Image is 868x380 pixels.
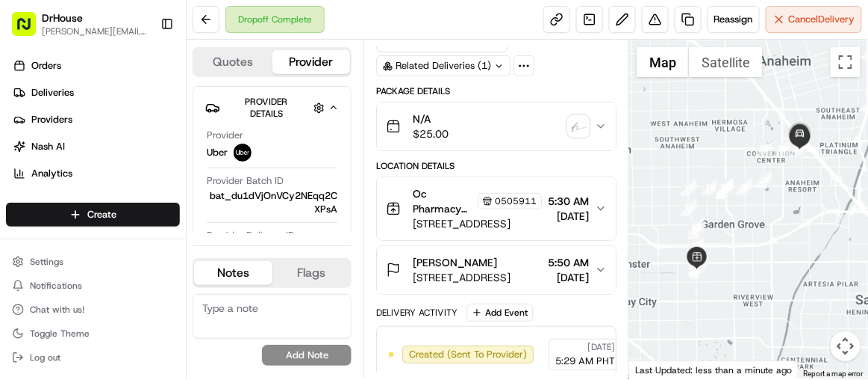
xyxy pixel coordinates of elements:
span: Toggle Theme [30,328,90,340]
img: Google [633,360,682,379]
button: Reassign [708,6,760,33]
span: [PERSON_NAME] [46,232,121,244]
a: Nash AI [6,135,186,159]
div: 14 [681,180,697,196]
button: Map camera controls [831,331,861,361]
span: Notifications [30,280,82,292]
div: 10 [688,237,705,254]
span: 5:50 AM [548,255,589,270]
span: [PERSON_NAME] [413,255,497,270]
span: $25.00 [413,126,449,141]
span: Created (Sent To Provider) [409,348,527,361]
div: Package Details [376,85,616,97]
span: Log out [30,352,60,364]
img: signature_proof_of_delivery image [568,116,589,137]
span: Deliveries [31,86,74,99]
div: Related Deliveries (1) [376,55,511,76]
button: Oc Pharmacy Manager Manager0505911[STREET_ADDRESS]5:30 AM[DATE] [377,177,616,240]
a: Report a map error [804,370,864,378]
div: We're available if you need us! [67,158,205,170]
span: 5:30 AM [548,194,589,209]
button: Quotes [194,50,272,74]
button: Add Event [466,304,533,322]
button: Show street map [637,47,689,77]
img: Angelique Valdez [15,218,39,242]
a: Deliveries [6,81,186,105]
span: Providers [31,113,72,126]
div: 22 [717,179,734,195]
span: Settings [30,256,63,268]
span: Create [87,208,116,221]
img: 1736555255976-a54dd68f-1ca7-489b-9aae-adbdc363a1c4 [30,233,42,245]
div: 15 [702,179,719,195]
span: bat_du1dVjOnVCy2NEqq2CXPsA [207,189,337,216]
span: Nash AI [31,140,65,153]
button: CancelDelivery [766,6,862,33]
span: [STREET_ADDRESS] [413,216,542,231]
span: N/A [413,111,449,126]
div: Start new chat [67,143,245,158]
span: Provider Delivery ID [207,229,295,242]
img: uber-new-logo.jpeg [234,144,252,162]
p: Welcome 👋 [15,60,272,84]
button: Settings [6,251,180,272]
div: 12 [688,218,705,235]
div: 24 [756,171,772,188]
button: Flags [272,261,351,285]
button: DrHouse [42,10,83,25]
div: Location Details [376,160,616,172]
button: Create [6,203,180,227]
button: Notifications [6,275,180,296]
div: 23 [736,179,752,195]
button: Toggle fullscreen view [831,47,861,77]
button: Show satellite imagery [689,47,763,77]
img: 1736555255976-a54dd68f-1ca7-489b-9aae-adbdc363a1c4 [15,143,42,170]
span: Uber [207,146,228,159]
button: Start new chat [254,147,272,165]
div: 26 [774,141,790,157]
span: Cancel Delivery [789,13,855,26]
button: Provider [272,50,351,74]
span: Oc Pharmacy Manager Manager [413,186,475,216]
span: [DATE] [132,232,163,244]
span: Analytics [31,167,72,180]
span: [DATE] [548,209,589,224]
button: N/A$25.00signature_proof_of_delivery image [377,102,616,150]
img: Nash [15,15,45,45]
a: Open this area in Google Maps (opens a new window) [633,360,682,379]
span: 0505911 [495,195,537,207]
span: [STREET_ADDRESS] [413,270,511,285]
button: Chat with us! [6,299,180,320]
a: Analytics [6,162,186,186]
button: Log out [6,347,180,368]
button: [PERSON_NAME][EMAIL_ADDRESS][PERSON_NAME][DOMAIN_NAME] [42,25,149,37]
span: • [124,232,129,244]
button: Notes [194,261,272,285]
img: 1738778727109-b901c2ba-d612-49f7-a14d-d897ce62d23f [31,143,58,170]
span: Orders [31,59,61,73]
button: [PERSON_NAME][STREET_ADDRESS]5:50 AM[DATE] [377,246,616,294]
div: Last Updated: less than a minute ago [629,361,799,379]
a: Orders [6,54,186,78]
img: John Kevin Novelo [15,258,39,282]
span: 5:29 AM PHT [555,355,615,368]
button: Provider Details [205,93,339,123]
span: Provider Details [245,96,287,120]
span: Chat with us! [30,304,84,316]
span: [DATE] [548,270,589,285]
button: See all [231,191,272,209]
a: Providers [6,108,186,132]
span: Pylon [149,269,181,281]
div: Past conversations [15,194,100,206]
input: Clear [39,96,246,112]
button: DrHouse[PERSON_NAME][EMAIL_ADDRESS][PERSON_NAME][DOMAIN_NAME] [6,6,154,42]
div: Delivery Activity [376,307,458,319]
div: 25 [756,141,772,157]
span: Reassign [714,13,753,26]
span: [DATE] [587,341,615,353]
span: Provider [207,129,243,142]
button: Toggle Theme [6,323,180,344]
